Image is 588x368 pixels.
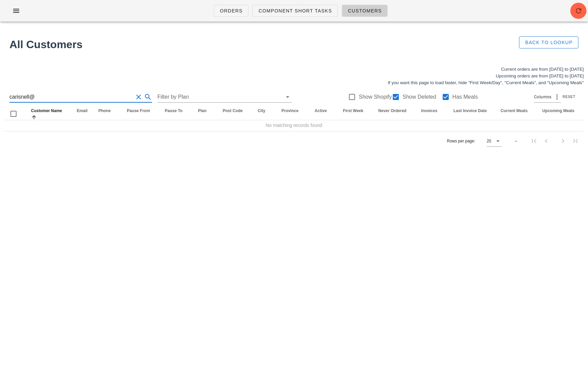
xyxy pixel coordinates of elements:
span: Plan [198,108,206,113]
span: Province [282,108,299,113]
span: Phone [98,108,111,113]
div: 20 [487,138,491,144]
td: No matching records found [4,120,584,131]
span: Columns [534,94,552,100]
span: First Week [343,108,363,113]
div: Columns [534,92,561,102]
th: Pause From: Not sorted. Activate to sort ascending. [121,108,159,120]
span: Reset [562,95,576,99]
div: Filter by Plan [157,92,292,102]
th: Last Invoice Date: Not sorted. Activate to sort ascending. [448,108,495,120]
label: Show Deleted [403,94,436,100]
span: Upcoming Meals [542,108,575,113]
span: Last Invoice Date [453,108,487,113]
span: Back to Lookup [525,40,573,45]
span: Customer Name [31,108,62,113]
th: Upcoming Meals: Not sorted. Activate to sort ascending. [537,108,584,120]
button: Clear Search for customer [135,93,143,101]
span: Component Short Tasks [258,8,332,13]
span: Never Ordered [378,108,406,113]
span: Email [77,108,88,113]
th: Email: Not sorted. Activate to sort ascending. [71,108,93,120]
button: Reset [561,94,579,100]
label: Has Meals [452,94,478,100]
span: City [258,108,265,113]
th: City: Not sorted. Activate to sort ascending. [252,108,276,120]
span: Current Meals [501,108,528,113]
label: Show Shopify [359,94,392,100]
th: Current Meals: Not sorted. Activate to sort ascending. [495,108,537,120]
h1: All Customers [9,36,482,53]
th: Pause To: Not sorted. Activate to sort ascending. [159,108,193,120]
span: Pause From [127,108,150,113]
span: Orders [219,8,243,13]
span: Post Code [223,108,243,113]
div: Rows per page: [447,131,502,151]
th: Never Ordered: Not sorted. Activate to sort ascending. [373,108,416,120]
button: Back to Lookup [519,36,579,48]
a: Orders [214,5,248,17]
th: First Week: Not sorted. Activate to sort ascending. [337,108,373,120]
div: 20Rows per page: [487,136,502,146]
th: Province: Not sorted. Activate to sort ascending. [276,108,310,120]
a: Customers [342,5,388,17]
span: Customers [348,8,382,13]
th: Phone: Not sorted. Activate to sort ascending. [93,108,122,120]
th: Plan: Not sorted. Activate to sort ascending. [193,108,217,120]
th: Customer Name: Sorted ascending. Activate to sort descending. [26,108,71,120]
span: Invoices [421,108,437,113]
th: Post Code: Not sorted. Activate to sort ascending. [217,108,253,120]
div: – [515,138,517,144]
span: Active [315,108,327,113]
th: Invoices: Not sorted. Activate to sort ascending. [416,108,448,120]
span: Pause To [165,108,182,113]
a: Component Short Tasks [253,5,338,17]
th: Active: Not sorted. Activate to sort ascending. [310,108,338,120]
